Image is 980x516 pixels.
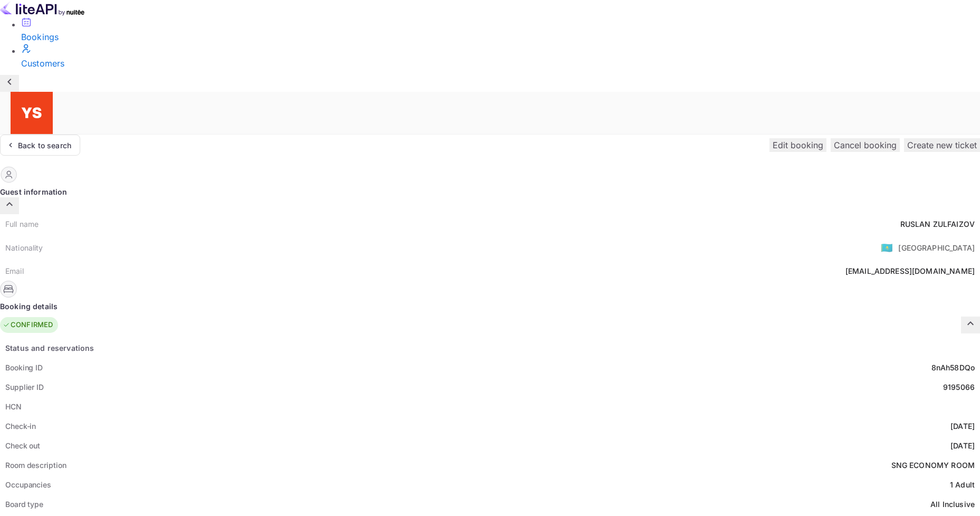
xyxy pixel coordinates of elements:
button: Create new ticket [904,138,980,152]
div: CONFIRMED [3,320,53,330]
div: All Inclusive [930,499,975,510]
div: Room description [5,460,66,471]
span: United States [881,238,893,257]
div: 1 Adult [950,479,975,490]
img: Yandex Support [11,92,53,134]
div: Customers [21,57,980,70]
div: [DATE] [950,440,975,451]
div: RUSLAN ZULFAIZOV [900,218,975,230]
div: Occupancies [5,479,51,490]
div: Full name [5,218,39,230]
div: [DATE] [950,421,975,432]
div: Status and reservations [5,342,94,353]
a: Customers [21,43,980,70]
button: Cancel booking [831,138,900,152]
div: Back to search [18,140,71,151]
div: Bookings [21,31,980,43]
a: Bookings [21,17,980,43]
div: SNG ECONOMY ROOM [891,460,975,471]
div: Booking ID [5,362,43,373]
div: HCN [5,401,22,412]
div: [EMAIL_ADDRESS][DOMAIN_NAME] [845,265,975,276]
button: Edit booking [769,138,826,152]
div: 8nAh58DQo [931,362,975,373]
div: Check-in [5,421,36,432]
div: Email [5,265,24,276]
div: Nationality [5,242,43,253]
div: Board type [5,499,43,510]
div: Supplier ID [5,381,44,393]
div: [GEOGRAPHIC_DATA] [898,242,975,253]
div: Check out [5,440,40,451]
div: 9195066 [943,381,975,393]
